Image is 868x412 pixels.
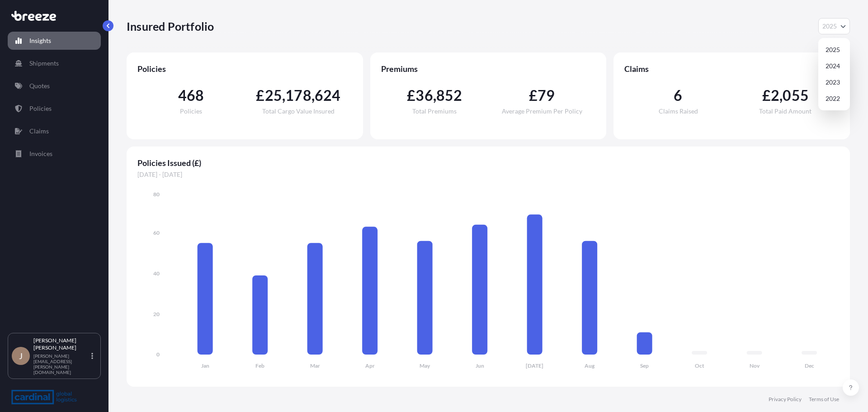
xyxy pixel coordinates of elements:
div: Year Selector [818,38,850,110]
p: Insured Portfolio [127,19,214,33]
div: 2024 [822,58,846,74]
button: Year Selector [818,18,850,34]
div: 2025 [822,42,846,58]
div: 2023 [822,74,846,90]
span: 2025 [822,22,837,31]
div: 2022 [822,90,846,107]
